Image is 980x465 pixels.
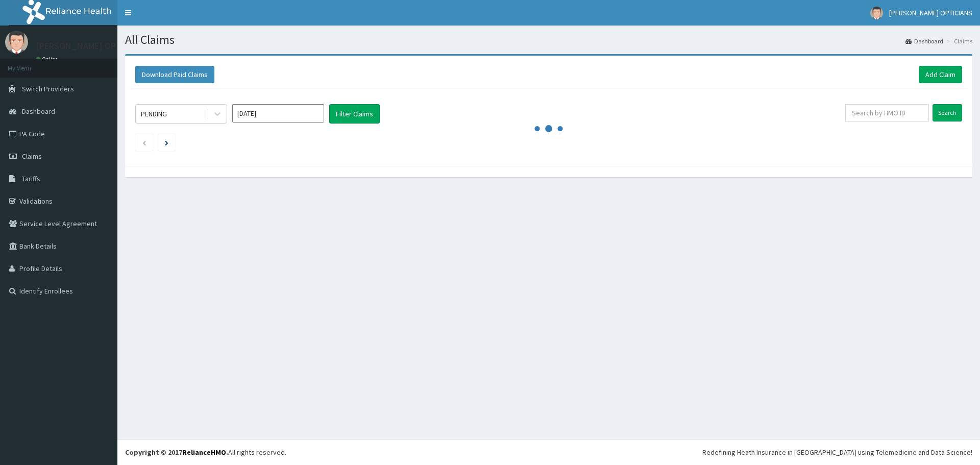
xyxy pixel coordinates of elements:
span: [PERSON_NAME] OPTICIANS [889,8,972,17]
button: Download Paid Claims [135,66,214,83]
a: Online [36,56,60,63]
input: Select Month and Year [232,104,324,123]
a: Dashboard [905,37,943,45]
p: [PERSON_NAME] OPTICIANS [36,41,148,51]
img: User Image [5,31,28,54]
div: PENDING [141,109,167,119]
li: Claims [944,37,972,45]
strong: Copyright © 2017 . [125,448,228,457]
a: Next page [165,138,168,147]
button: Filter Claims [329,104,380,124]
footer: All rights reserved. [117,439,980,465]
span: Tariffs [22,174,40,183]
div: Redefining Heath Insurance in [GEOGRAPHIC_DATA] using Telemedicine and Data Science! [702,447,972,457]
span: Claims [22,152,42,161]
span: Dashboard [22,107,55,116]
h1: All Claims [125,33,972,46]
a: Add Claim [919,66,962,83]
input: Search [933,104,962,121]
svg: audio-loading [533,113,564,144]
a: Previous page [142,138,146,147]
a: RelianceHMO [182,448,226,457]
img: User Image [870,7,883,19]
span: Switch Providers [22,84,74,93]
input: Search by HMO ID [845,104,929,121]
